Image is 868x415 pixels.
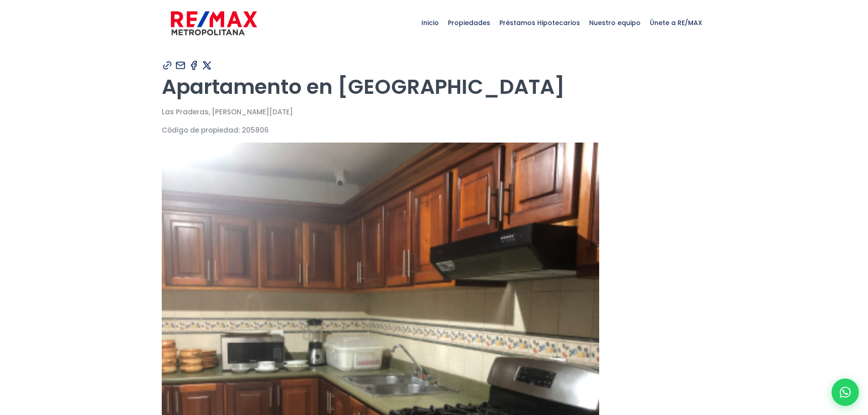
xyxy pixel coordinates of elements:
[417,9,443,36] span: Inicio
[188,60,200,71] img: Compartir
[162,106,707,118] p: Las Praderas, [PERSON_NAME][DATE]
[242,125,269,135] span: 205806
[171,10,257,37] img: remax-metropolitana-logo
[201,60,213,71] img: Compartir
[585,9,645,36] span: Nuestro equipo
[645,9,707,36] span: Únete a RE/MAX
[175,60,186,71] img: Compartir
[162,74,707,99] h1: Apartamento en [GEOGRAPHIC_DATA]
[162,125,240,135] span: Código de propiedad:
[443,9,495,36] span: Propiedades
[495,9,585,36] span: Préstamos Hipotecarios
[162,60,173,71] img: Compartir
